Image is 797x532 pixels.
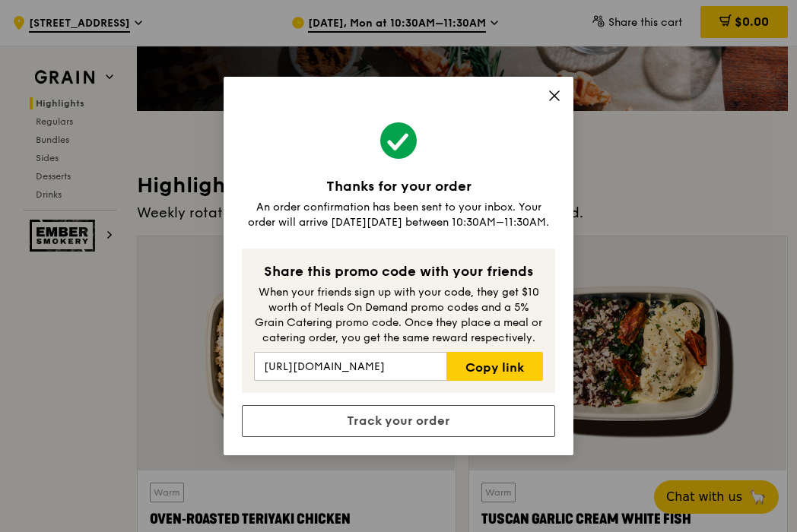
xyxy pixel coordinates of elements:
div: Thanks for your order [242,176,555,197]
div: When your friends sign up with your code, they get $10 worth of Meals On Demand promo codes and a... [254,285,543,346]
a: Track your order [242,405,555,437]
div: Share this promo code with your friends [254,261,543,282]
a: Copy link [446,352,543,381]
img: aff_l [398,107,399,108]
div: An order confirmation has been sent to your inbox. Your order will arrive [DATE][DATE] between 10... [242,200,555,230]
